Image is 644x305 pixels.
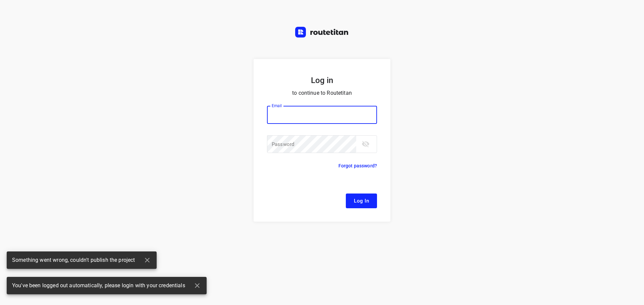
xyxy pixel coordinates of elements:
span: Something went wrong, couldn't publish the project [12,256,135,264]
span: You've been logged out automatically, please login with your credentials [12,282,185,290]
img: Routetitan [295,27,349,37]
h5: Log in [267,75,377,86]
p: Forgot password? [338,162,377,170]
button: Log In [346,194,377,208]
span: Log In [354,197,369,205]
button: toggle password visibility [359,137,372,151]
p: to continue to Routetitan [267,88,377,98]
